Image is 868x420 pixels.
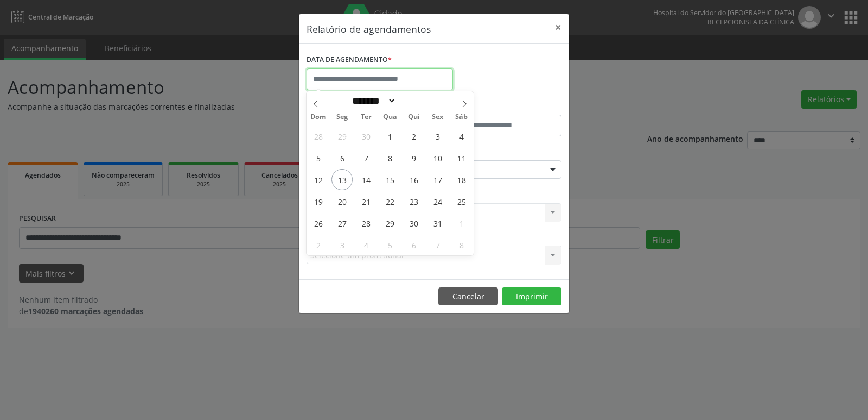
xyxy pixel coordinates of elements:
[502,287,561,306] button: Imprimir
[355,169,376,190] span: Outubro 14, 2025
[354,114,378,121] span: Ter
[427,169,448,190] span: Outubro 17, 2025
[547,14,569,41] button: Close
[379,126,400,147] span: Outubro 1, 2025
[331,234,353,255] span: Novembro 3, 2025
[308,169,329,190] span: Outubro 12, 2025
[396,95,432,106] input: Year
[403,191,424,212] span: Outubro 23, 2025
[308,147,329,168] span: Outubro 5, 2025
[308,212,329,234] span: Outubro 26, 2025
[378,114,402,121] span: Qua
[307,114,330,121] span: Dom
[355,191,376,212] span: Outubro 21, 2025
[379,169,400,190] span: Outubro 15, 2025
[427,126,448,147] span: Outubro 3, 2025
[403,234,424,255] span: Novembro 6, 2025
[403,169,424,190] span: Outubro 16, 2025
[426,114,450,121] span: Sex
[355,126,376,147] span: Setembro 30, 2025
[427,191,448,212] span: Outubro 24, 2025
[451,191,472,212] span: Outubro 25, 2025
[308,234,329,255] span: Novembro 2, 2025
[451,234,472,255] span: Novembro 8, 2025
[379,191,400,212] span: Outubro 22, 2025
[403,212,424,234] span: Outubro 30, 2025
[331,147,353,168] span: Outubro 6, 2025
[379,147,400,168] span: Outubro 8, 2025
[438,287,498,306] button: Cancelar
[308,191,329,212] span: Outubro 19, 2025
[437,98,561,115] label: ATÉ
[307,22,431,36] h5: Relatório de agendamentos
[307,52,392,68] label: DATA DE AGENDAMENTO
[355,212,376,234] span: Outubro 28, 2025
[451,212,472,234] span: Novembro 1, 2025
[450,114,474,121] span: Sáb
[403,126,424,147] span: Outubro 2, 2025
[451,126,472,147] span: Outubro 4, 2025
[331,169,353,190] span: Outubro 13, 2025
[402,114,426,121] span: Qui
[451,169,472,190] span: Outubro 18, 2025
[427,212,448,234] span: Outubro 31, 2025
[403,147,424,168] span: Outubro 9, 2025
[308,126,329,147] span: Setembro 28, 2025
[451,147,472,168] span: Outubro 11, 2025
[355,147,376,168] span: Outubro 7, 2025
[379,234,400,255] span: Novembro 5, 2025
[331,126,353,147] span: Setembro 29, 2025
[379,212,400,234] span: Outubro 29, 2025
[331,191,353,212] span: Outubro 20, 2025
[427,147,448,168] span: Outubro 10, 2025
[427,234,448,255] span: Novembro 7, 2025
[348,95,396,106] select: Month
[331,212,353,234] span: Outubro 27, 2025
[355,234,376,255] span: Novembro 4, 2025
[330,114,354,121] span: Seg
